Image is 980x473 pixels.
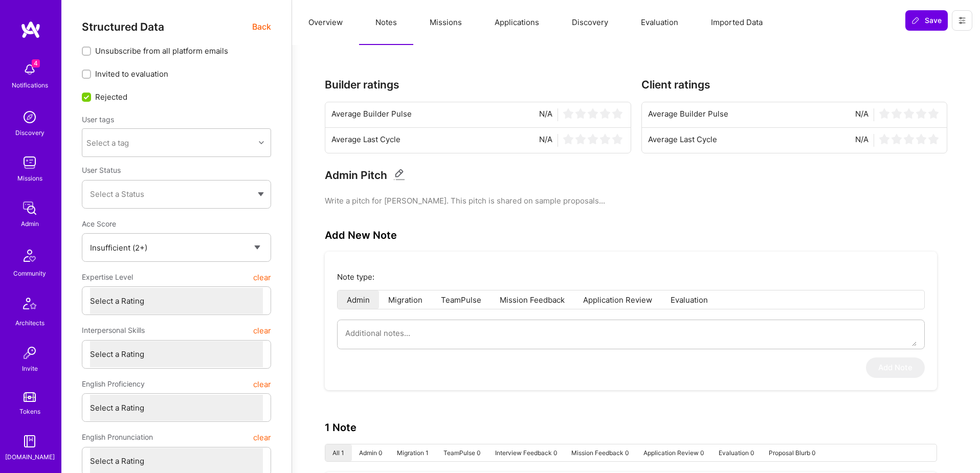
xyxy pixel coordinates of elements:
span: Structured Data [82,20,164,33]
li: Proposal Blurb 0 [761,444,822,461]
img: star [904,134,914,144]
img: star [904,108,914,119]
img: star [892,134,902,144]
span: Invited to evaluation [95,69,168,79]
div: [DOMAIN_NAME] [5,452,55,462]
h3: Client ratings [641,78,948,91]
img: star [588,108,598,119]
img: star [892,108,902,119]
span: Unsubscribe from all platform emails [95,46,228,56]
img: star [600,134,610,144]
div: Notifications [12,80,48,91]
p: Note type: [337,272,925,282]
li: Admin [338,290,379,309]
span: Average Builder Pulse [331,108,412,121]
span: Back [252,20,271,33]
li: Mission Feedback 0 [564,444,636,461]
span: Rejected [95,92,127,102]
li: Migration 1 [390,444,436,461]
li: Evaluation 0 [711,444,761,461]
img: star [612,108,622,119]
div: Missions [17,173,42,184]
img: star [928,134,939,144]
img: star [612,134,622,144]
img: bell [19,59,40,80]
div: Community [13,268,46,279]
img: discovery [19,107,40,127]
li: TeamPulse [432,290,491,309]
h3: Builder ratings [325,78,631,91]
img: star [575,108,586,119]
img: teamwork [19,152,40,173]
h3: Admin Pitch [325,169,387,182]
span: N/A [855,134,868,147]
img: caret [258,192,264,196]
img: tokens [24,392,36,402]
div: Select a tag [86,138,129,148]
img: star [928,108,939,119]
i: icon Chevron [259,140,264,145]
img: guide book [19,431,40,452]
span: Average Last Cycle [648,134,717,147]
span: Expertise Level [82,268,133,286]
span: Average Builder Pulse [648,108,728,121]
button: clear [253,428,271,446]
img: star [563,134,573,144]
h3: Add New Note [325,229,397,241]
button: clear [253,268,271,286]
li: Application Review [574,290,661,309]
img: star [600,108,610,119]
img: star [563,108,573,119]
img: admin teamwork [19,198,40,218]
img: star [916,134,926,144]
span: N/A [855,108,868,121]
span: N/A [539,108,552,121]
li: Mission Feedback [491,290,574,309]
li: TeamPulse 0 [436,444,487,461]
li: Evaluation [661,290,717,309]
img: star [588,134,598,144]
img: Invite [19,343,40,363]
span: Ace Score [82,219,116,228]
button: clear [253,375,271,393]
img: logo [20,20,41,39]
span: 4 [32,59,40,67]
label: User tags [82,115,114,124]
pre: Write a pitch for [PERSON_NAME]. This pitch is shared on sample proposals... [325,195,947,206]
span: Save [911,15,942,26]
div: Tokens [19,406,40,417]
span: Average Last Cycle [331,134,400,147]
li: All 1 [325,444,352,461]
img: star [879,108,889,119]
button: clear [253,321,271,340]
div: Architects [15,318,44,328]
span: English Proficiency [82,375,145,393]
span: Interpersonal Skills [82,321,145,340]
span: User Status [82,166,121,174]
span: Select a Status [90,189,144,199]
div: Invite [22,363,38,374]
span: N/A [539,134,552,147]
li: Application Review 0 [636,444,711,461]
i: Edit [393,169,405,181]
li: Interview Feedback 0 [487,444,564,461]
button: Save [905,10,948,31]
img: star [879,134,889,144]
img: star [575,134,586,144]
img: Architects [17,293,42,318]
button: Add Note [866,357,925,378]
li: Migration [379,290,432,309]
div: Admin [21,218,39,229]
li: Admin 0 [352,444,390,461]
span: English Pronunciation [82,428,153,446]
div: Discovery [15,127,44,138]
h3: 1 Note [325,421,357,434]
img: Community [17,243,42,268]
img: star [916,108,926,119]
